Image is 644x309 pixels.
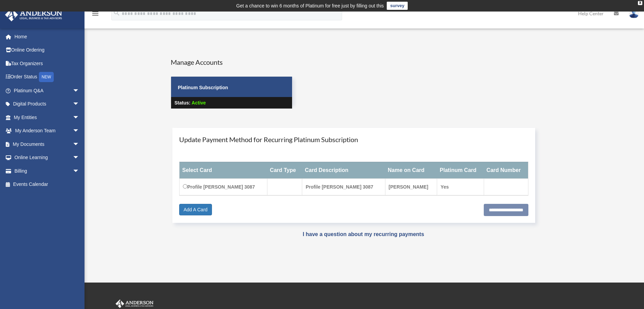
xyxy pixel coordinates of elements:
[171,57,292,67] h4: Manage Accounts
[5,84,90,97] a: Platinum Q&Aarrow_drop_down
[5,43,90,57] a: Online Ordering
[5,30,90,43] a: Home
[3,8,64,21] img: Anderson Advisors Platinum Portal
[73,164,86,178] span: arrow_drop_down
[178,85,228,90] strong: Platinum Subscription
[385,178,437,195] td: [PERSON_NAME]
[5,164,90,178] a: Billingarrow_drop_down
[5,178,90,191] a: Events Calendar
[385,162,437,178] th: Name on Card
[5,70,90,84] a: Order StatusNEW
[5,137,90,151] a: My Documentsarrow_drop_down
[303,231,424,237] a: I have a question about my recurring payments
[638,1,642,5] div: close
[180,178,267,195] td: Profile [PERSON_NAME] 3087
[387,2,408,10] a: survey
[73,111,86,124] span: arrow_drop_down
[267,162,302,178] th: Card Type
[629,8,639,18] img: User Pic
[5,97,90,111] a: Digital Productsarrow_drop_down
[5,151,90,165] a: Online Learningarrow_drop_down
[73,97,86,111] span: arrow_drop_down
[91,9,99,18] i: menu
[5,57,90,70] a: Tax Organizers
[236,2,384,10] div: Get a chance to win 6 months of Platinum for free just by filling out this
[302,178,385,195] td: Profile [PERSON_NAME] 3087
[437,162,484,178] th: Platinum Card
[174,100,190,105] strong: Status:
[179,204,212,215] a: Add A Card
[113,9,120,17] i: search
[91,12,99,18] a: menu
[484,162,528,178] th: Card Number
[192,100,206,105] span: Active
[73,151,86,165] span: arrow_drop_down
[5,111,90,124] a: My Entitiesarrow_drop_down
[179,135,528,144] h4: Update Payment Method for Recurring Platinum Subscription
[114,300,155,308] img: Anderson Advisors Platinum Portal
[180,162,267,178] th: Select Card
[39,72,54,82] div: NEW
[437,178,484,195] td: Yes
[302,162,385,178] th: Card Description
[73,84,86,98] span: arrow_drop_down
[73,137,86,151] span: arrow_drop_down
[73,124,86,138] span: arrow_drop_down
[5,124,90,138] a: My Anderson Teamarrow_drop_down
